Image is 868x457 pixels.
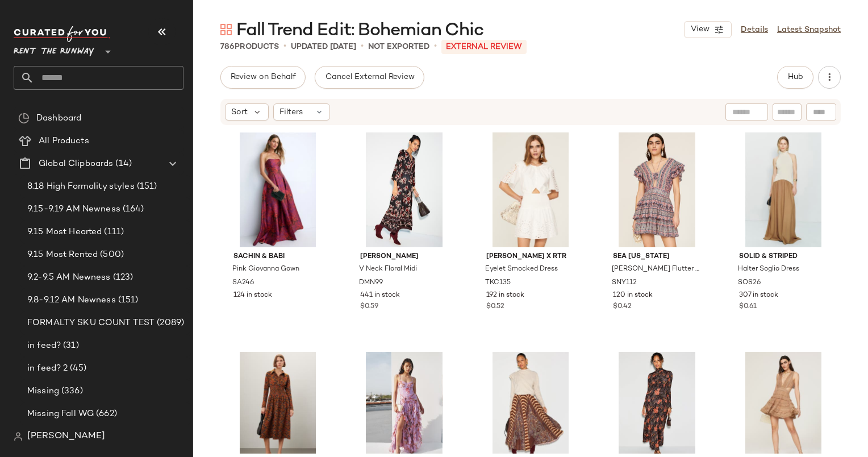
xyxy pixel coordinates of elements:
[279,106,303,118] span: Filters
[27,248,98,261] span: 9.15 Most Rented
[486,302,504,312] span: $0.52
[135,180,157,193] span: (151)
[434,40,437,53] span: •
[59,385,83,398] span: (336)
[787,73,803,82] span: Hub
[613,252,702,262] span: Sea [US_STATE]
[441,40,527,54] p: External REVIEW
[777,66,813,89] button: Hub
[230,73,296,82] span: Review on Behalf
[231,106,248,118] span: Sort
[27,362,68,375] span: in feed? 2
[477,132,584,247] img: TKC135.jpg
[233,290,272,301] span: 124 in stock
[39,135,89,148] span: All Products
[94,408,117,421] span: (662)
[324,73,414,82] span: Cancel External Review
[113,157,132,171] span: (14)
[220,66,306,89] button: Review on Behalf
[359,264,417,275] span: V Neck Floral Midi
[68,362,86,375] span: (45)
[361,40,364,53] span: •
[120,203,144,216] span: (164)
[111,271,133,284] span: (123)
[27,180,135,193] span: 8.18 High Formality styles
[360,290,400,301] span: 441 in stock
[315,66,424,89] button: Cancel External Review
[739,252,828,262] span: Solid & Striped
[102,226,124,239] span: (111)
[360,252,449,262] span: [PERSON_NAME]
[39,157,113,171] span: Global Clipboards
[27,339,61,352] span: in feed?
[27,430,105,443] span: [PERSON_NAME]
[98,248,124,261] span: (500)
[741,24,768,36] a: Details
[14,26,110,42] img: cfy_white_logo.C9jOOHJF.svg
[777,24,841,36] a: Latest Snapshot
[116,294,139,307] span: (151)
[27,385,59,398] span: Missing
[220,41,279,53] div: Products
[486,290,524,301] span: 192 in stock
[368,41,429,53] p: Not Exported
[224,132,331,247] img: SA246.jpg
[14,432,23,441] img: svg%3e
[27,271,111,284] span: 9.2-9.5 AM Newness
[232,264,299,275] span: Pink Giovanna Gown
[486,252,575,262] span: [PERSON_NAME] x RTR
[351,132,458,247] img: DMN99.jpg
[485,278,511,288] span: TKC135
[360,302,378,312] span: $0.59
[730,132,837,247] img: SOS26.jpg
[220,24,232,35] img: svg%3e
[27,226,102,239] span: 9.15 Most Hearted
[36,112,81,125] span: Dashboard
[220,43,235,51] span: 786
[61,339,79,352] span: (31)
[27,408,94,421] span: Missing Fall WG
[27,203,120,216] span: 9.15-9.19 AM Newness
[232,278,254,288] span: SA246
[612,264,700,275] span: [PERSON_NAME] Flutter Dress
[359,278,383,288] span: DMN99
[613,302,632,312] span: $0.42
[27,294,116,307] span: 9.8-9.12 AM Newness
[283,40,286,53] span: •
[684,21,732,38] button: View
[604,132,711,247] img: SNY112.jpg
[612,278,637,288] span: SNY112
[613,290,653,301] span: 120 in stock
[18,113,30,124] img: svg%3e
[739,302,757,312] span: $0.61
[14,39,94,59] span: Rent the Runway
[233,252,322,262] span: Sachin & Babi
[155,317,184,330] span: (2089)
[738,264,799,275] span: Halter Soglio Dress
[27,317,155,330] span: FORMALTY SKU COUNT TEST
[291,41,356,53] p: updated [DATE]
[739,290,778,301] span: 307 in stock
[738,278,761,288] span: SOS26
[690,25,710,34] span: View
[485,264,558,275] span: Eyelet Smocked Dress
[236,19,483,42] span: Fall Trend Edit: Bohemian Chic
